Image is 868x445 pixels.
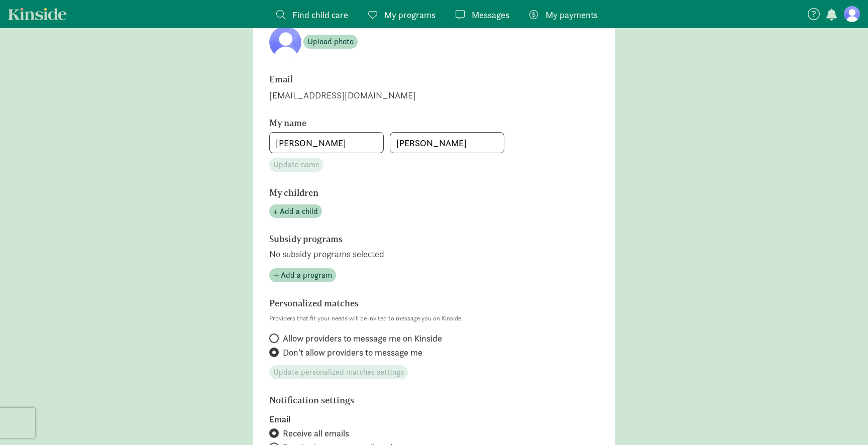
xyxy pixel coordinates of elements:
[269,118,546,128] h6: My name
[269,248,599,260] p: No subsidy programs selected
[269,158,323,172] button: Update name
[269,268,336,282] button: Add a program
[273,366,404,378] span: Update personalized matches settings
[546,8,598,22] span: My payments
[269,188,546,198] h6: My children
[269,365,408,379] button: Update personalized matches settings
[269,234,546,244] h6: Subsidy programs
[384,8,436,22] span: My programs
[273,159,319,171] span: Update name
[472,8,509,22] span: Messages
[269,312,599,324] p: Providers that fit your needs will be invited to message you on Kinside.
[269,395,546,405] h6: Notification settings
[269,413,599,425] label: Email
[283,427,349,439] span: Receive all emails
[292,8,348,22] span: Find child care
[270,133,383,153] input: First name
[269,298,546,308] h6: Personalized matches
[283,332,442,345] span: Allow providers to message me on Kinside
[281,269,332,281] span: Add a program
[303,35,358,49] button: Upload photo
[8,8,67,20] a: Kinside
[269,204,322,218] button: + Add a child
[283,347,422,359] span: Don't allow providers to message me
[273,205,318,217] span: + Add a child
[307,36,354,48] span: Upload photo
[390,133,504,153] input: Last name
[269,88,599,102] div: [EMAIL_ADDRESS][DOMAIN_NAME]
[269,74,546,84] h6: Email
